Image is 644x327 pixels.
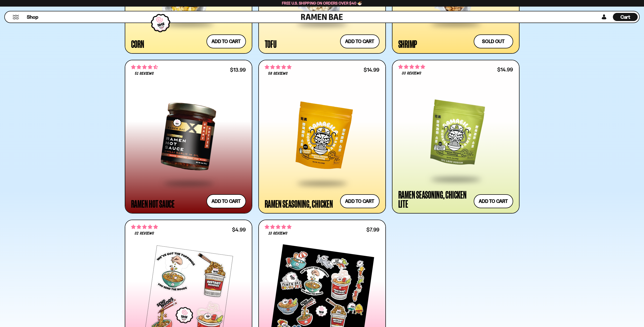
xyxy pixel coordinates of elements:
button: Add to cart [206,34,246,48]
span: Free U.S. Shipping on Orders over $40 🍜 [282,1,362,6]
div: Shrimp [398,39,417,48]
div: $4.99 [232,227,246,232]
span: 58 reviews [268,72,287,76]
div: $7.99 [366,227,379,232]
div: Ramen Seasoning, Chicken [265,199,333,208]
a: Shop [27,13,38,21]
button: Sold out [474,34,513,48]
div: Corn [131,39,144,48]
a: 5.00 stars 33 reviews $14.99 Ramen Seasoning, Chicken Lite Add to cart [392,60,520,214]
span: 33 reviews [402,71,421,75]
span: Cart [620,14,630,20]
div: Cart [613,11,638,23]
span: 51 reviews [135,72,154,76]
div: Ramen Hot Sauce [131,199,175,208]
button: Add to cart [206,194,246,208]
span: Shop [27,14,38,21]
div: $13.99 [230,67,246,72]
button: Mobile Menu Trigger [12,15,19,19]
button: Add to cart [340,194,380,208]
span: 5.00 stars [265,224,292,230]
button: Add to cart [340,34,380,48]
span: 4.83 stars [265,64,292,70]
span: 4.75 stars [131,224,158,230]
div: Ramen Seasoning, Chicken Lite [398,190,471,208]
div: $14.99 [364,67,379,72]
span: 4.71 stars [131,64,158,70]
button: Add to cart [474,194,513,208]
span: 5.00 stars [398,64,425,70]
div: $14.99 [497,67,513,72]
a: 4.71 stars 51 reviews $13.99 Ramen Hot Sauce Add to cart [125,60,252,214]
a: 4.83 stars 58 reviews $14.99 Ramen Seasoning, Chicken Add to cart [258,60,386,214]
span: 32 reviews [135,232,154,236]
div: Tofu [265,39,277,48]
span: 13 reviews [268,232,287,236]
